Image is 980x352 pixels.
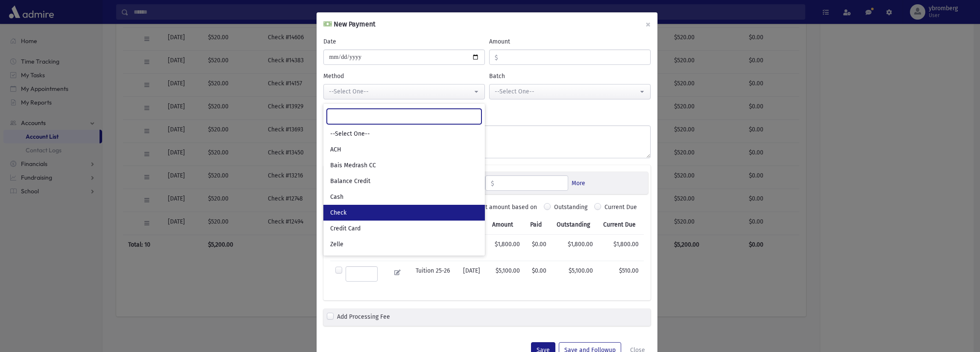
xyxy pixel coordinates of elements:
span: ACH [330,145,341,154]
div: --Select One-- [495,87,638,96]
td: $5,100.00 [487,261,525,287]
td: Tuition 25-26 [411,261,458,287]
label: Current Due [604,203,637,215]
label: Batch [489,72,505,81]
label: Apply payment amount based on [447,203,537,212]
td: [DATE] [458,261,487,287]
button: --Select One-- [489,84,651,99]
span: $ [486,176,494,191]
h6: New Payment [323,19,376,29]
td: $510.00 [598,261,644,287]
td: $1,800.00 [487,235,525,261]
span: Bais Medrash CC [330,161,376,170]
div: --Select One-- [329,87,472,96]
td: $1,800.00 [552,235,598,261]
label: Outstanding [554,203,587,215]
input: Search [327,109,481,124]
label: Date [323,37,336,46]
span: Zelle [330,240,343,249]
span: $ [490,50,498,65]
span: --Select One-- [330,130,370,138]
td: $0.00 [525,235,552,261]
button: × [639,12,657,36]
label: Add Processing Fee [337,312,390,323]
th: Paid [525,215,552,235]
label: Amount [489,37,510,46]
span: Cash [330,193,343,201]
td: $5,100.00 [552,261,598,287]
td: $1,800.00 [598,235,644,261]
th: Amount [487,215,525,235]
span: Balance Credit [330,177,370,186]
span: Check [330,209,346,217]
span: Credit Card [330,224,361,233]
button: --Select One-- [323,84,485,99]
th: Outstanding [552,215,598,235]
td: $0.00 [525,261,552,287]
a: More [572,179,585,188]
label: Method [323,72,344,81]
th: Current Due [598,215,644,235]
